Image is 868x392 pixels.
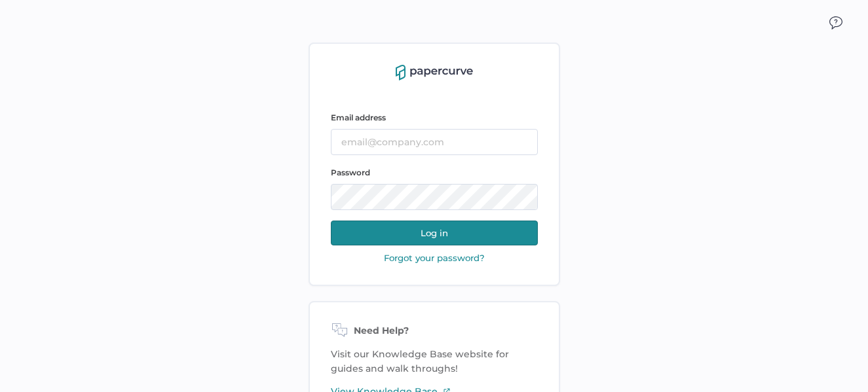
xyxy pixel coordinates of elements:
button: Log in [331,221,538,245]
button: Forgot your password? [380,252,489,264]
span: Email address [331,113,386,122]
input: email@company.com [331,129,538,155]
img: papercurve-logo-colour.7244d18c.svg [396,65,473,80]
span: Password [331,168,370,177]
img: icon_chat.2bd11823.svg [829,16,842,29]
div: Need Help? [331,323,538,339]
img: need-help-icon.d526b9f7.svg [331,323,349,339]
